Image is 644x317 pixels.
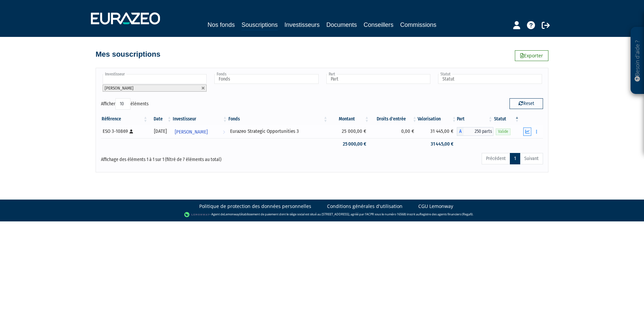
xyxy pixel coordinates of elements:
[7,211,637,218] div: - Agent de (établissement de paiement dont le siège social est situé au [STREET_ADDRESS], agréé p...
[228,113,328,125] th: Fonds: activer pour trier la colonne par ordre croissant
[457,127,493,136] div: A - Eurazeo Strategic Opportunities 3
[420,212,473,216] a: Registre des agents financiers (Regafi)
[496,128,511,135] span: Valide
[105,86,133,91] span: [PERSON_NAME]
[634,31,641,91] p: Besoin d'aide ?
[364,20,393,30] a: Conseillers
[199,203,311,210] a: Politique de protection des données personnelles
[103,128,146,135] div: ESO 3-10869
[418,125,457,138] td: 31 445,00 €
[230,128,326,135] div: Eurazeo Strategic Opportunities 3
[129,129,133,134] i: [Français] Personne physique
[418,203,453,210] a: CGU Lemonway
[515,50,548,61] a: Exporter
[510,153,520,164] a: 1
[370,125,417,138] td: 0,00 €
[457,127,464,136] span: A
[327,203,402,210] a: Conditions générales d'utilisation
[370,113,417,125] th: Droits d'entrée: activer pour trier la colonne par ordre croissant
[208,20,235,30] a: Nos fonds
[101,152,279,163] div: Affichage des éléments 1 à 1 sur 1 (filtré de 7 éléments au total)
[464,127,493,136] span: 250 parts
[101,98,149,110] label: Afficher éléments
[148,113,172,125] th: Date: activer pour trier la colonne par ordre croissant
[241,20,278,31] a: Souscriptions
[96,50,160,58] h4: Mes souscriptions
[172,125,228,138] a: [PERSON_NAME]
[284,20,320,30] a: Investisseurs
[457,113,493,125] th: Part: activer pour trier la colonne par ordre croissant
[172,113,228,125] th: Investisseur: activer pour trier la colonne par ordre croissant
[101,113,148,125] th: Référence : activer pour trier la colonne par ordre croissant
[223,126,225,138] i: Voir l'investisseur
[328,125,370,138] td: 25 000,00 €
[184,211,210,218] img: logo-lemonway.png
[326,20,357,30] a: Documents
[115,98,130,110] select: Afficheréléments
[509,98,543,109] button: Reset
[91,12,160,24] img: 1732889491-logotype_eurazeo_blanc_rvb.png
[175,126,208,138] span: [PERSON_NAME]
[418,113,457,125] th: Valorisation: activer pour trier la colonne par ordre croissant
[400,20,436,30] a: Commissions
[328,113,370,125] th: Montant: activer pour trier la colonne par ordre croissant
[224,212,239,216] a: Lemonway
[151,128,170,135] div: [DATE]
[493,113,520,125] th: Statut : activer pour trier la colonne par ordre d&eacute;croissant
[328,138,370,150] td: 25 000,00 €
[418,138,457,150] td: 31 445,00 €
